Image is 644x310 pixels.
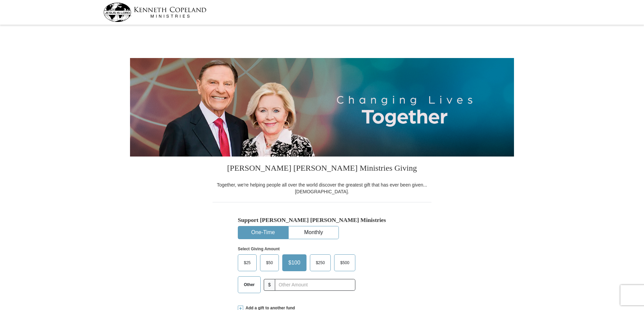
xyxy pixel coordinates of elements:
img: kcm-header-logo.svg [103,3,206,22]
span: $100 [285,258,304,268]
span: $50 [263,258,276,268]
span: $ [264,279,275,291]
button: Monthly [289,226,339,239]
div: Together, we're helping people all over the world discover the greatest gift that has ever been g... [213,181,431,195]
h3: [PERSON_NAME] [PERSON_NAME] Ministries Giving [213,157,431,181]
span: $500 [337,258,353,268]
strong: Select Giving Amount [238,247,280,251]
span: $250 [313,258,328,268]
span: Other [240,280,258,290]
input: Other Amount [275,279,355,291]
h5: Support [PERSON_NAME] [PERSON_NAME] Ministries [238,217,406,224]
button: One-Time [238,226,288,239]
span: $25 [240,258,254,268]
